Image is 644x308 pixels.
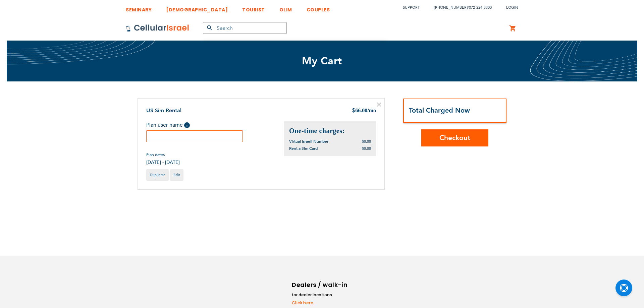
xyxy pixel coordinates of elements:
a: COUPLES [307,2,330,14]
h6: Dealers / walk-in [292,280,349,290]
span: Help [184,122,190,128]
button: Checkout [421,129,488,146]
span: $ [352,107,355,115]
a: OLIM [279,2,292,14]
span: /mo [367,108,376,113]
a: Duplicate [146,169,169,181]
span: Plan dates [146,152,180,158]
span: Plan user name [146,121,183,129]
a: US Sim Rental [146,107,181,114]
a: Edit [170,169,183,181]
img: Cellular Israel Logo [126,24,190,32]
h2: One-time charges: [289,126,371,135]
a: [PHONE_NUMBER] [434,5,468,10]
span: Checkout [439,133,470,143]
span: [DATE] - [DATE] [146,159,180,166]
a: 072-224-3300 [469,5,492,10]
a: TOURIST [242,2,265,14]
span: Rent a Sim Card [289,146,318,151]
input: Search [203,22,287,34]
strong: Total Charged Now [409,106,470,115]
a: [DEMOGRAPHIC_DATA] [166,2,228,14]
span: Edit [173,173,180,177]
a: Click here [292,300,349,306]
div: 66.00 [352,107,376,115]
li: / [427,3,492,12]
span: My Cart [302,54,342,68]
span: $0.00 [362,146,371,151]
span: Virtual Israeli Number [289,139,328,144]
li: for dealer locations [292,292,349,298]
span: Login [506,5,518,10]
a: Support [403,5,420,10]
span: Duplicate [150,173,165,177]
a: SEMINARY [126,2,152,14]
span: $0.00 [362,139,371,144]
